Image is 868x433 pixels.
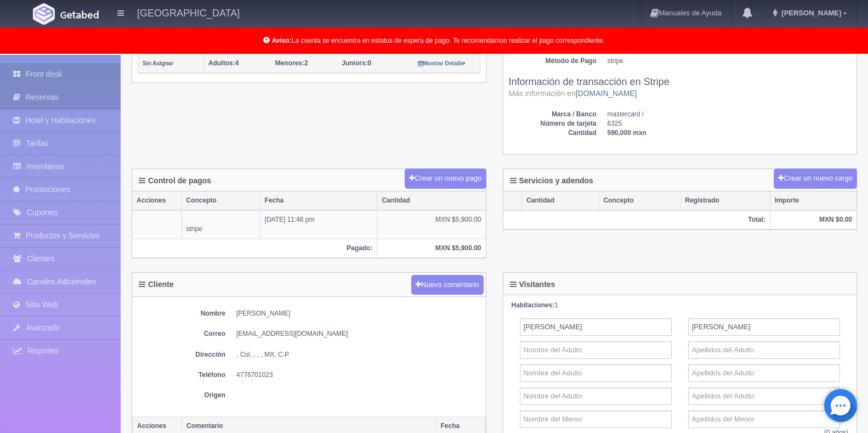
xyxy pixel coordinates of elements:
dd: 6325 [608,119,852,128]
h4: Servicios y adendos [510,177,593,185]
dt: Teléfono [138,370,225,380]
dt: Método de Pago [509,57,597,66]
h4: Control de pagos [139,177,211,185]
span: 0 [342,59,371,67]
a: Mostrar Detalle [418,59,466,67]
strong: Juniors: [342,59,367,67]
dd: stripe [608,57,852,66]
th: Registrado [680,192,770,210]
input: Nombre del Adulto [520,318,672,336]
td: [DATE] 11:46 pm [260,210,377,239]
dd: mastercard / [608,110,852,119]
th: Acciones [132,192,181,210]
div: 1 [512,301,849,310]
td: stripe [181,210,260,239]
dt: Dirección [138,350,225,359]
dt: Correo [138,329,225,339]
input: Apellidos del Menor [688,410,840,428]
th: Pagado: [132,239,377,257]
h4: [GEOGRAPHIC_DATA] [137,5,240,19]
dt: Número de tarjeta [509,119,597,128]
small: Mostrar Detalle [418,60,466,66]
input: Nombre del Adulto [520,387,672,405]
b: 590,000 mxn [608,129,646,137]
img: Getabed [60,10,99,19]
span: 4 [208,59,239,67]
small: Sin Asignar [143,60,173,66]
dt: Nombre [138,309,225,318]
input: Nombre del Adulto [520,341,672,359]
button: Crear un nuevo cargo [774,168,857,189]
input: Apellidos del Adulto [688,364,840,382]
th: Cantidad [521,192,599,210]
dt: Origen [138,391,225,400]
td: MXN $5,900.00 [377,210,486,239]
button: Nuevo comentario [411,275,484,295]
dd: , Col. , , , MX, C.P. [236,350,480,359]
th: Importe [770,192,856,210]
th: Fecha [260,192,377,210]
img: Getabed [33,3,55,25]
th: Concepto [181,192,260,210]
h4: Cliente [139,280,174,289]
input: Nombre del Adulto [520,364,672,382]
button: Crear un nuevo pago [405,168,486,189]
dt: Cantidad [509,128,597,138]
th: MXN $0.00 [770,210,856,229]
span: [PERSON_NAME] [779,9,841,17]
b: Aviso: [272,37,292,44]
th: Total: [503,210,770,229]
input: Apellidos del Adulto [688,341,840,359]
th: Concepto [599,192,680,210]
strong: Habitaciones: [512,301,555,309]
dd: [EMAIL_ADDRESS][DOMAIN_NAME] [236,329,480,339]
h3: Información de transacción en Stripe [509,77,852,99]
h4: Visitantes [510,280,555,289]
input: Apellidos del Adulto [688,318,840,336]
input: Apellidos del Adulto [688,387,840,405]
dt: Marca / Banco [509,110,597,119]
span: 2 [275,59,308,67]
input: Nombre del Menor [520,410,672,428]
dd: 4776701023 [236,370,480,380]
th: MXN $5,900.00 [377,239,486,257]
strong: Adultos: [208,59,235,67]
dd: [PERSON_NAME] [236,309,480,318]
strong: Menores: [275,59,304,67]
th: Cantidad [377,192,486,210]
a: [DOMAIN_NAME] [576,89,637,98]
small: Más información en [509,89,637,98]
